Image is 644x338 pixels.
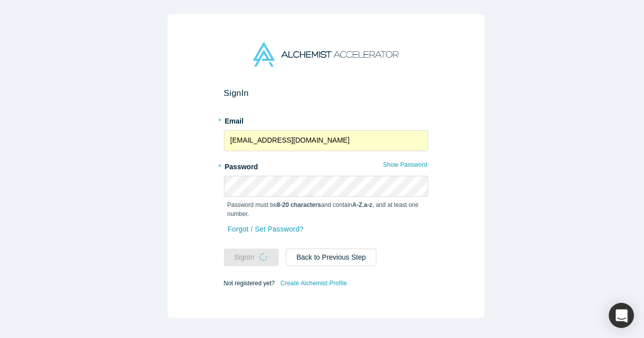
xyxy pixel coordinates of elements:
button: SignIn [224,249,279,266]
span: Not registered yet? [224,279,275,286]
img: Alchemist Accelerator Logo [253,42,398,67]
strong: A-Z [352,201,362,208]
strong: a-z [364,201,372,208]
button: Back to Previous Step [286,249,376,266]
label: Password [224,158,428,172]
h2: Sign In [224,88,428,98]
button: Show Password [382,158,428,171]
label: Email [224,112,428,127]
p: Password must be and contain , , and at least one number. [227,200,425,218]
a: Create Alchemist Profile [280,277,347,290]
strong: 8-20 characters [277,201,321,208]
a: Forgot / Set Password? [227,220,304,238]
